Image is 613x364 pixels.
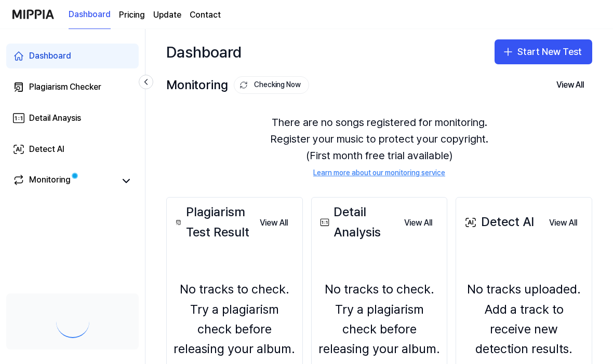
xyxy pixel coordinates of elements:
[173,279,296,359] div: No tracks to check. Try a plagiarism check before releasing your album.
[495,39,592,64] button: Start New Test
[251,212,296,233] a: View All
[29,112,81,124] div: Detail Anaysis
[166,39,242,64] div: Dashboard
[153,9,181,21] a: Update
[29,174,71,188] div: Monitoring
[6,44,139,68] a: Dashboard
[318,279,441,359] div: No tracks to check. Try a plagiarism check before releasing your album.
[251,213,296,233] button: View All
[6,137,139,162] a: Detect AI
[6,106,139,131] a: Detail Anaysis
[173,202,251,242] div: Plagiarism Test Result
[29,50,71,62] div: Dashboard
[462,212,534,232] div: Detect AI
[6,75,139,100] a: Plagiarism Checker
[119,9,145,21] a: Pricing
[29,143,64,156] div: Detect AI
[166,75,309,95] div: Monitoring
[318,202,396,242] div: Detail Analysis
[541,212,585,233] a: View All
[12,174,116,188] a: Monitoring
[313,168,445,178] a: Learn more about our monitoring service
[166,102,592,191] div: There are no songs registered for monitoring. Register your music to protect your copyright. (Fir...
[29,81,101,93] div: Plagiarism Checker
[69,1,111,29] a: Dashboard
[462,279,585,359] div: No tracks uploaded. Add a track to receive new detection results.
[234,76,309,94] button: Checking Now
[190,9,221,21] a: Contact
[396,212,441,233] a: View All
[541,213,585,233] button: View All
[548,75,592,95] button: View All
[396,213,441,233] button: View All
